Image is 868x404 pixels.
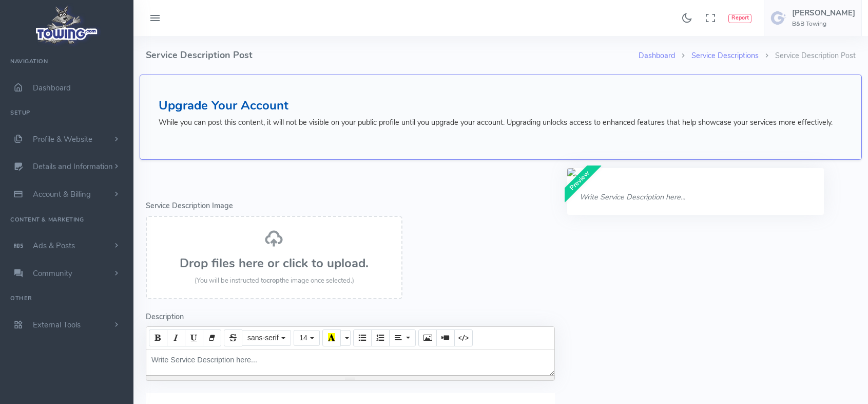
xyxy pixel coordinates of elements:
button: Paragraph [389,329,415,346]
button: Code View [454,329,473,346]
label: Description [146,311,184,323]
button: Recent Color [322,329,341,346]
span: Community [33,268,72,279]
button: Italic (CTRL+I) [167,329,185,346]
img: user-image [770,10,787,26]
span: 14 [299,334,307,342]
span: Dashboard [33,83,71,93]
span: Account & Billing [33,189,91,199]
span: sans-serif [247,334,279,342]
div: Write Service Description here... [146,350,554,375]
button: Strikethrough (CTRL+SHIFT+S) [224,329,242,346]
a: Dashboard [639,50,675,61]
span: External Tools [33,320,81,330]
label: Service Description Image [146,200,233,212]
a: Service Descriptions [691,50,759,61]
button: More Color [340,330,351,346]
span: Profile & Website [33,134,92,144]
span: Ads & Posts [33,241,75,251]
button: Bold (CTRL+B) [149,329,167,346]
h3: Drop files here or click to upload. [157,256,391,270]
p: While you can post this content, it will not be visible on your public profile until you upgrade ... [159,117,843,128]
button: Font Size [294,330,320,346]
h4: Upgrade Your Account [159,99,843,112]
h6: B&B Towing [792,21,855,27]
button: Unordered list (CTRL+SHIFT+NUM7) [353,329,372,346]
img: ... [567,168,824,179]
h4: Service Description Post [146,36,639,75]
h5: [PERSON_NAME] [792,9,855,17]
button: Font Family [242,330,291,346]
strong: crop [266,276,280,285]
i: Write Service Description here... [580,192,685,202]
img: logo [32,3,102,47]
button: Remove Font Style (CTRL+\) [203,329,221,346]
span: Preview [557,159,601,203]
li: Service Description Post [759,50,856,62]
span: Details and Information [33,162,113,172]
button: Underline (CTRL+U) [185,329,203,346]
button: Video [436,329,455,346]
button: Picture [418,329,437,346]
button: Report [728,14,751,23]
div: resize [146,376,554,380]
span: (You will be instructed to the image once selected.) [195,276,354,285]
button: Ordered list (CTRL+SHIFT+NUM8) [371,329,390,346]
